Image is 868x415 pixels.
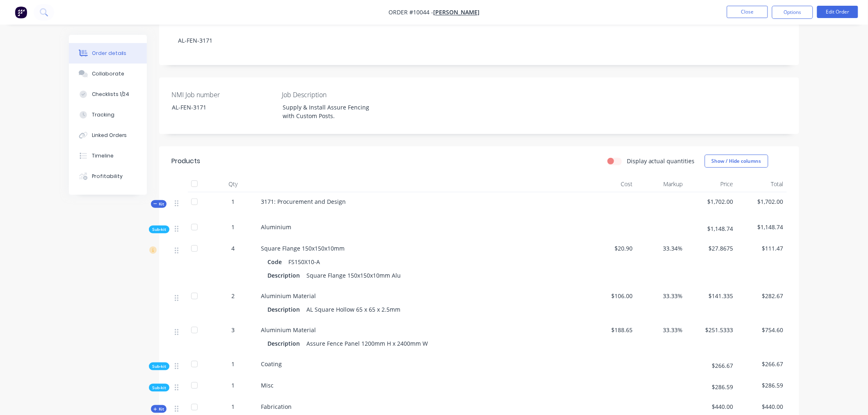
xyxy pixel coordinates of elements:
[640,244,683,253] span: 33.34%
[153,201,164,207] span: Kit
[740,402,784,411] span: $440.00
[690,292,733,300] span: $141.335
[282,90,384,100] label: Job Description
[69,64,147,84] button: Collaborate
[151,405,167,413] div: Kit
[69,43,147,64] button: Order details
[69,84,147,105] button: Checklists 1/24
[92,70,124,78] div: Collaborate
[261,223,291,231] span: Aluminium
[171,156,200,166] div: Products
[690,326,733,334] span: $251.5333
[586,176,636,192] div: Cost
[740,326,784,334] span: $754.60
[433,9,480,16] a: [PERSON_NAME]
[149,226,169,233] div: Sub-kit
[152,226,166,233] span: Sub-kit
[589,292,633,300] span: $106.00
[267,337,303,349] div: Description
[153,406,164,412] span: Kit
[261,360,282,368] span: Coating
[231,381,235,390] span: 1
[740,381,784,390] span: $286.59
[171,28,787,53] div: AL-FEN-3171
[231,326,235,334] span: 3
[231,360,235,368] span: 1
[303,337,431,349] div: Assure Fence Panel 1200mm H x 2400mm W
[261,198,346,205] span: 3171: Procurement and Design
[690,402,733,411] span: $440.00
[740,292,784,300] span: $282.67
[231,244,235,253] span: 4
[640,292,683,300] span: 33.33%
[261,292,316,300] span: Aluminium Material
[92,132,127,139] div: Linked Orders
[740,223,784,231] span: $1,148.74
[69,146,147,166] button: Timeline
[261,244,345,252] span: Square Flange 150x150x10mm
[388,9,433,16] span: Order #10044 -
[208,176,258,192] div: Qty
[276,101,379,122] div: Supply & Install Assure Fencing with Custom Posts.
[772,6,813,19] button: Options
[690,244,733,253] span: $27.8675
[267,303,303,315] div: Description
[15,6,27,18] img: Factory
[267,256,285,268] div: Code
[740,197,784,206] span: $1,702.00
[152,385,166,391] span: Sub-kit
[690,224,733,233] span: $1,148.74
[166,101,268,113] div: AL-FEN-3171
[92,152,114,160] div: Timeline
[92,173,123,180] div: Profitability
[171,90,274,100] label: NMI Job number
[737,176,787,192] div: Total
[261,381,274,389] span: Misc
[231,197,235,206] span: 1
[69,166,147,187] button: Profitability
[69,125,147,146] button: Linked Orders
[640,326,683,334] span: 33.33%
[627,157,695,165] label: Display actual quantities
[686,176,737,192] div: Price
[740,244,784,253] span: $111.47
[267,269,303,281] div: Description
[705,155,768,168] button: Show / Hide columns
[690,197,733,206] span: $1,702.00
[636,176,687,192] div: Markup
[92,111,114,119] div: Tracking
[589,326,633,334] span: $188.65
[231,402,235,411] span: 1
[690,361,733,370] span: $266.67
[261,326,316,334] span: Aluminium Material
[149,384,169,392] div: Sub-kit
[231,223,235,231] span: 1
[231,292,235,300] span: 2
[589,244,633,253] span: $20.90
[303,269,404,281] div: Square Flange 150x150x10mm Alu
[152,363,166,369] span: Sub-kit
[92,50,127,57] div: Order details
[151,200,167,208] div: Kit
[69,105,147,125] button: Tracking
[817,6,858,18] button: Edit Order
[727,6,768,18] button: Close
[149,363,169,370] div: Sub-kit
[92,91,130,98] div: Checklists 1/24
[303,303,404,315] div: AL Square Hollow 65 x 65 x 2.5mm
[261,403,292,410] span: Fabrication
[285,256,323,268] div: FS150X10-A
[740,360,784,368] span: $266.67
[690,383,733,391] span: $286.59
